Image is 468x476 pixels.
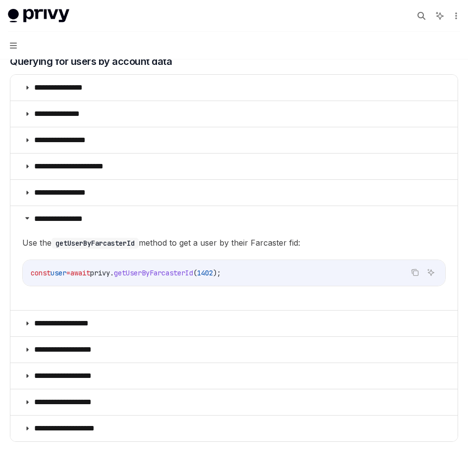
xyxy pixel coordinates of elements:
[450,9,460,23] button: More actions
[10,206,458,310] details: **** **** **** *Use thegetUserByFarcasterIdmethod to get a user by their Farcaster fid:Copy the c...
[213,268,221,277] span: );
[193,268,197,277] span: (
[90,268,110,277] span: privy
[66,268,70,277] span: =
[409,266,421,279] button: Copy the contents from the code block
[52,238,139,249] code: getUserByFarcasterId
[10,54,172,68] span: Querying for users by account data
[31,268,51,277] span: const
[22,236,446,250] span: Use the method to get a user by their Farcaster fid:
[70,268,90,277] span: await
[110,268,114,277] span: .
[424,266,437,279] button: Ask AI
[8,9,69,23] img: light logo
[114,268,193,277] span: getUserByFarcasterId
[197,268,213,277] span: 1402
[51,268,66,277] span: user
